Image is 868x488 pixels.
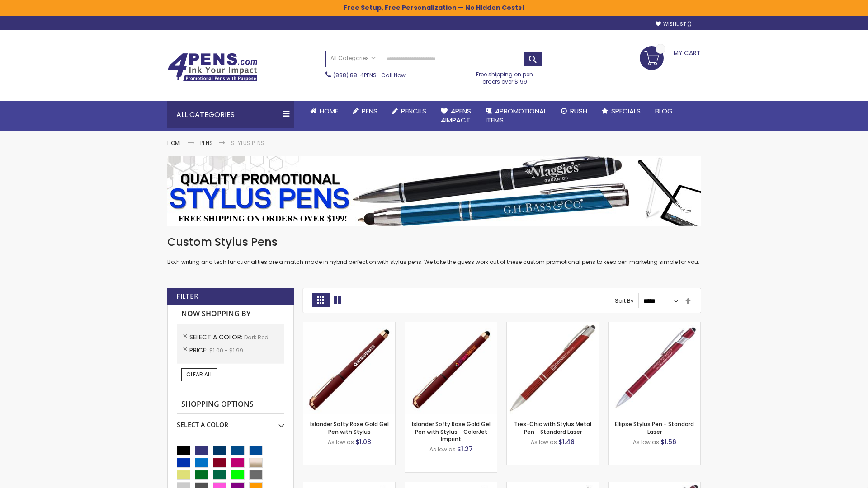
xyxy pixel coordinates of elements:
[186,371,212,378] span: Clear All
[434,101,478,131] a: 4Pens4impact
[385,101,434,121] a: Pencils
[333,71,377,79] a: (888) 88-4PENS
[181,368,217,381] a: Clear All
[615,297,634,305] label: Sort By
[167,235,701,266] div: Both writing and tech functionalities are a match made in hybrid perfection with stylus pens. We ...
[177,395,284,414] strong: Shopping Options
[429,446,456,453] span: As low as
[648,101,680,121] a: Blog
[189,346,209,355] span: Price
[312,293,329,307] strong: Grid
[609,322,700,414] img: Ellipse Stylus Pen - Standard Laser-Dark Red
[176,291,198,301] strong: Filter
[531,438,557,446] span: As low as
[412,420,491,442] a: Islander Softy Rose Gold Gel Pen with Stylus - ColorJet Imprint
[441,106,471,125] span: 4Pens 4impact
[231,139,264,147] strong: Stylus Pens
[362,106,377,116] span: Pens
[326,51,380,66] a: All Categories
[167,156,701,226] img: Stylus Pens
[656,21,692,28] a: Wishlist
[320,106,338,116] span: Home
[405,322,497,329] a: Islander Softy Rose Gold Gel Pen with Stylus - ColorJet Imprint-Dark Red
[554,101,594,121] a: Rush
[177,305,284,324] strong: Now Shopping by
[514,420,591,435] a: Tres-Chic with Stylus Metal Pen - Standard Laser
[167,53,258,82] img: 4Pens Custom Pens and Promotional Products
[355,437,371,446] span: $1.08
[405,322,497,414] img: Islander Softy Rose Gold Gel Pen with Stylus - ColorJet Imprint-Dark Red
[330,55,376,62] span: All Categories
[167,139,182,147] a: Home
[457,445,473,454] span: $1.27
[478,101,554,131] a: 4PROMOTIONALITEMS
[570,106,587,116] span: Rush
[345,101,385,121] a: Pens
[167,235,701,249] h1: Custom Stylus Pens
[167,101,294,128] div: All Categories
[507,322,599,329] a: Tres-Chic with Stylus Metal Pen - Standard Laser-Dark Red
[660,437,676,446] span: $1.56
[200,139,213,147] a: Pens
[401,106,426,116] span: Pencils
[303,101,345,121] a: Home
[655,106,673,116] span: Blog
[303,322,395,414] img: Islander Softy Rose Gold Gel Pen with Stylus-Dark Red
[611,106,641,116] span: Specials
[333,71,407,79] span: - Call Now!
[303,322,395,329] a: Islander Softy Rose Gold Gel Pen with Stylus-Dark Red
[177,414,284,429] div: Select A Color
[310,420,389,435] a: Islander Softy Rose Gold Gel Pen with Stylus
[467,67,543,85] div: Free shipping on pen orders over $199
[615,420,694,435] a: Ellipse Stylus Pen - Standard Laser
[594,101,648,121] a: Specials
[328,438,354,446] span: As low as
[558,437,575,446] span: $1.48
[609,322,700,329] a: Ellipse Stylus Pen - Standard Laser-Dark Red
[633,438,659,446] span: As low as
[209,347,243,354] span: $1.00 - $1.99
[486,106,547,125] span: 4PROMOTIONAL ITEMS
[189,333,244,342] span: Select A Color
[244,333,269,341] span: Dark Red
[507,322,599,414] img: Tres-Chic with Stylus Metal Pen - Standard Laser-Dark Red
